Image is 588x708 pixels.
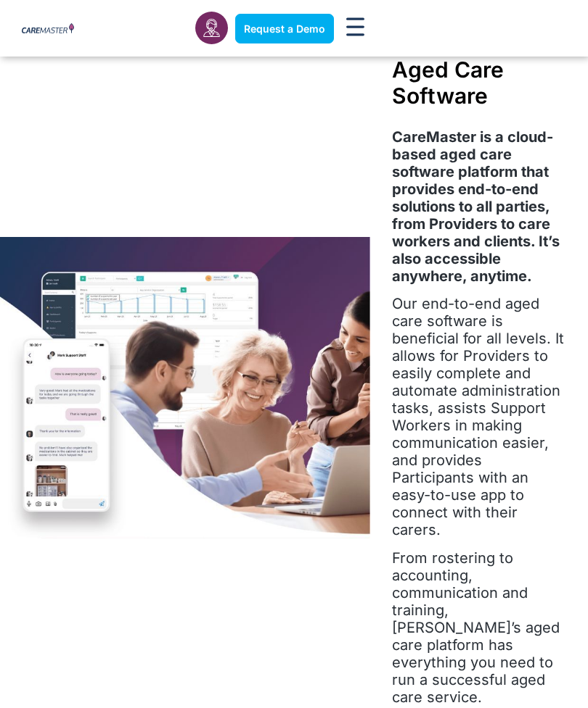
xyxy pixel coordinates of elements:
[341,13,369,44] div: Menu Toggle
[392,549,560,706] span: From rostering to accounting, communication and training, [PERSON_NAME]’s aged care platform has ...
[392,128,560,285] strong: CareMaster is a cloud-based aged care software platform that provides end-to-end solutions to all...
[22,23,74,35] img: CareMaster Logo
[235,14,334,43] a: Request a Demo
[244,22,325,35] span: Request a Demo
[392,57,566,109] h1: Aged Care Software
[392,295,564,538] span: Our end-to-end aged care software is beneficial for all levels. It allows for Providers to easily...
